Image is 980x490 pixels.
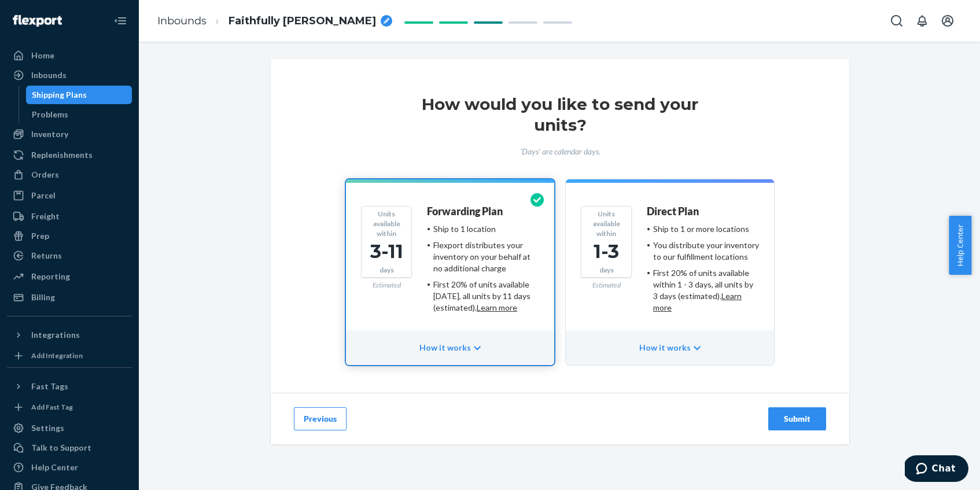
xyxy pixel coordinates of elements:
[7,267,132,286] a: Reporting
[31,211,60,222] div: Freight
[31,230,49,242] div: Prep
[31,402,73,412] div: Add Fast Tag
[581,206,632,278] div: Units available within days
[31,271,70,282] div: Reporting
[373,281,401,289] span: Estimated
[31,50,54,61] div: Home
[7,186,132,205] a: Parcel
[7,458,132,477] a: Help Center
[7,227,132,245] a: Prep
[31,292,55,303] div: Billing
[148,4,401,38] ol: breadcrumbs
[7,125,132,143] a: Inventory
[936,9,959,32] button: Open account menu
[31,329,80,341] div: Integrations
[433,279,539,314] div: First 20% of units available [DATE], all units by 11 days (estimated).
[647,206,699,218] h4: Direct Plan
[7,246,132,265] a: Returns
[31,351,83,360] div: Add Integration
[566,179,774,365] button: Units available within1-3daysEstimatedDirect PlanShip to 1 or more locationsYou distribute your i...
[7,419,132,437] a: Settings
[157,14,207,27] a: Inbounds
[949,216,971,275] button: Help Center
[32,89,87,101] div: Shipping Plans
[653,223,749,235] div: Ship to 1 or more locations
[520,146,600,156] span: 'Days' are calendar days.
[31,190,56,201] div: Parcel
[911,9,934,32] button: Open notifications
[32,109,68,120] div: Problems
[7,439,132,457] button: Talk to Support
[586,238,627,265] div: 1-3
[653,267,759,314] div: First 20% of units available within 1 - 3 days, all units by 3 days (estimated).
[433,223,496,235] div: Ship to 1 location
[31,69,67,81] div: Inbounds
[346,330,554,365] div: How it works
[31,149,93,161] div: Replenishments
[7,349,132,363] a: Add Integration
[294,407,347,430] button: Previous
[26,86,132,104] a: Shipping Plans
[885,9,908,32] button: Open Search Box
[366,238,407,265] div: 3-11
[229,14,376,29] span: Faithfully Jolly Gaur
[346,179,554,365] button: Units available within3-11daysEstimatedForwarding PlanShip to 1 locationFlexport distributes your...
[7,165,132,184] a: Orders
[7,288,132,307] a: Billing
[109,9,132,32] button: Close Navigation
[653,291,742,312] a: Learn more
[7,400,132,414] a: Add Fast Tag
[31,442,91,454] div: Talk to Support
[427,206,503,218] h4: Forwarding Plan
[477,303,517,312] a: Learn more
[26,105,132,124] a: Problems
[7,207,132,226] a: Freight
[768,407,826,430] button: Submit
[7,326,132,344] button: Integrations
[31,422,64,434] div: Settings
[31,169,59,180] div: Orders
[31,128,68,140] div: Inventory
[361,206,412,278] div: Units available within days
[7,146,132,164] a: Replenishments
[7,46,132,65] a: Home
[7,66,132,84] a: Inbounds
[31,250,62,261] div: Returns
[7,377,132,396] button: Fast Tags
[433,240,539,274] div: Flexport distributes your inventory on your behalf at no additional charge
[31,381,68,392] div: Fast Tags
[410,94,710,135] h2: How would you like to send your units?
[653,240,759,263] div: You distribute your inventory to our fulfillment locations
[13,15,62,27] img: Flexport logo
[592,281,621,289] span: Estimated
[905,455,968,484] iframe: Opens a widget where you can chat to one of our agents
[778,413,816,425] div: Submit
[566,330,774,365] div: How it works
[31,462,78,473] div: Help Center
